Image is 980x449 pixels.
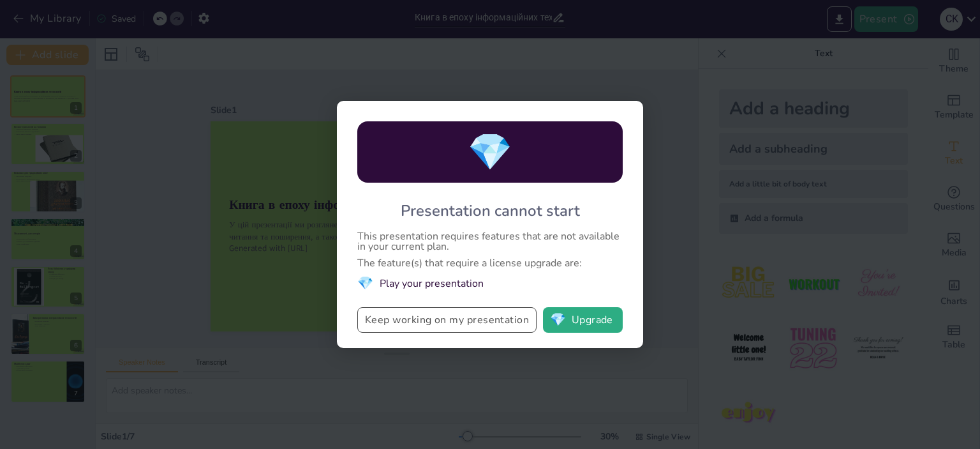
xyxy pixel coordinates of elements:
div: Presentation cannot start [401,201,580,221]
li: Play your presentation [357,275,623,292]
span: diamond [357,275,373,292]
div: The feature(s) that require a license upgrade are: [357,258,623,268]
span: diamond [468,128,512,177]
span: diamond [550,314,566,326]
button: Keep working on my presentation [357,307,537,333]
button: diamondUpgrade [543,307,623,333]
div: This presentation requires features that are not available in your current plan. [357,231,623,252]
